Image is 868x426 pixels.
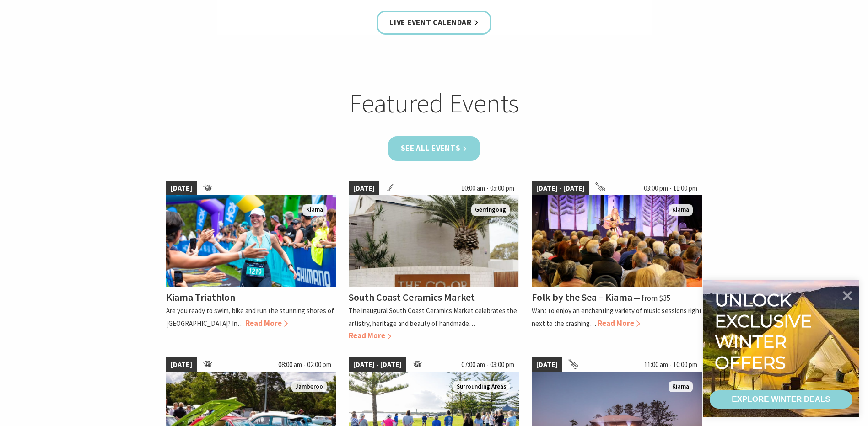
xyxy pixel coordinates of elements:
[377,11,491,35] a: Live Event Calendar
[669,204,693,216] span: Kiama
[274,357,336,372] span: 08:00 am - 02:00 pm
[471,204,510,216] span: Gerringong
[710,390,852,409] a: EXPLORE WINTER DEALS
[453,381,510,393] span: Surrounding Areas
[732,390,830,409] div: EXPLORE WINTER DEALS
[166,181,197,196] span: [DATE]
[349,291,475,304] h4: South Coast Ceramics Market
[640,357,702,372] span: 11:00 am - 10:00 pm
[349,330,391,341] span: Read More
[532,195,702,287] img: Folk by the Sea - Showground Pavilion
[532,357,562,372] span: [DATE]
[639,181,702,196] span: 03:00 pm - 11:00 pm
[166,181,336,342] a: [DATE] kiamatriathlon Kiama Kiama Triathlon Are you ready to swim, bike and run the stunning shor...
[291,381,327,393] span: Jamberoo
[598,318,640,328] span: Read More
[532,181,589,196] span: [DATE] - [DATE]
[245,318,288,328] span: Read More
[634,293,670,303] span: ⁠— from $35
[457,357,519,372] span: 07:00 am - 03:00 pm
[349,195,519,287] img: Sign says The Co-Op on a brick wall with a palm tree in the background
[166,291,235,304] h4: Kiama Triathlon
[457,181,519,196] span: 10:00 am - 05:00 pm
[349,306,517,327] p: The inaugural South Coast Ceramics Market celebrates the artistry, heritage and beauty of handmade…
[715,290,816,373] div: Unlock exclusive winter offers
[532,181,702,342] a: [DATE] - [DATE] 03:00 pm - 11:00 pm Folk by the Sea - Showground Pavilion Kiama Folk by the Sea –...
[532,291,632,304] h4: Folk by the Sea – Kiama
[166,306,334,327] p: Are you ready to swim, bike and run the stunning shores of [GEOGRAPHIC_DATA]? In…
[532,306,702,327] p: Want to enjoy an enchanting variety of music sessions right next to the crashing…
[166,195,336,287] img: kiamatriathlon
[349,357,406,372] span: [DATE] - [DATE]
[255,87,614,123] h2: Featured Events
[349,181,379,196] span: [DATE]
[349,181,519,342] a: [DATE] 10:00 am - 05:00 pm Sign says The Co-Op on a brick wall with a palm tree in the background...
[388,136,480,160] a: See all Events
[166,357,197,372] span: [DATE]
[302,204,327,216] span: Kiama
[669,381,693,393] span: Kiama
